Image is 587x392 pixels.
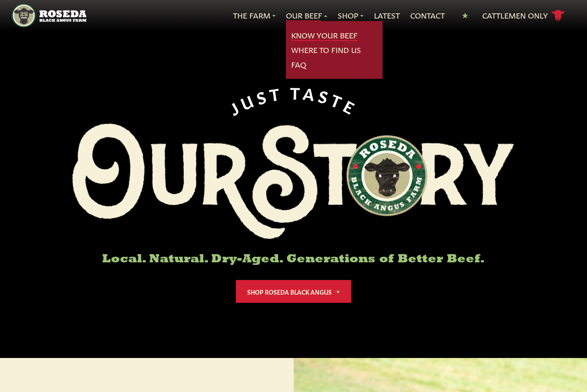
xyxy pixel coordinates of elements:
[291,59,306,70] a: FAQ
[254,85,271,105] span: S
[291,44,361,56] a: Where To Find Us
[302,83,319,102] span: A
[237,89,258,111] span: U
[12,3,86,28] img: https://roseda.com/wp-content/uploads/2021/05/roseda-25-header.png
[226,96,244,117] span: J
[338,10,364,21] a: Shop
[233,10,276,21] a: The Farm
[291,30,358,41] a: Know Your Beef
[290,83,304,100] span: T
[374,10,400,21] a: Latest
[236,280,351,303] a: Shop Roseda Black Angus
[268,83,284,102] span: T
[72,124,514,239] img: Roseda Black Aangus Farm
[482,8,565,23] a: Cattlemen Only
[329,90,348,111] span: T
[317,86,334,106] span: S
[72,253,514,266] h6: Local. Natural. Dry-Aged. Generations of Better Beef.
[410,10,445,21] a: Contact
[225,83,362,117] div: JUST TASTE
[286,10,327,21] a: Our Beef
[342,96,361,117] span: E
